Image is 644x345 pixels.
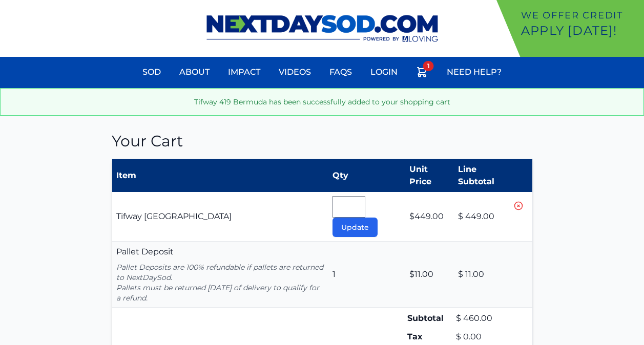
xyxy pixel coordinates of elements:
td: Pallet Deposit [112,242,328,308]
td: 1 [328,242,405,308]
th: Line Subtotal [454,159,513,192]
th: Unit Price [405,159,454,192]
p: We offer Credit [521,8,640,23]
td: $449.00 [405,192,454,242]
td: $ 11.00 [454,242,513,308]
a: About [173,60,216,84]
td: $11.00 [405,242,454,308]
a: Login [364,60,404,84]
a: Need Help? [441,60,508,84]
a: Videos [273,60,317,84]
th: Qty [328,159,405,192]
button: Update [333,218,378,237]
p: Pallet Deposits are 100% refundable if pallets are returned to NextDaySod. Pallets must be return... [116,262,324,303]
p: Apply [DATE]! [521,23,640,39]
h1: Your Cart [112,132,533,150]
td: Subtotal [405,308,454,329]
td: $ 0.00 [454,329,513,345]
td: $ 449.00 [454,192,513,242]
a: 1 [410,60,434,88]
td: Tifway [GEOGRAPHIC_DATA] [112,192,328,242]
a: Sod [136,60,167,84]
td: $ 460.00 [454,308,513,329]
a: FAQs [323,60,358,84]
td: Tax [405,329,454,345]
p: Tifway 419 Bermuda has been successfully added to your shopping cart [9,97,635,107]
th: Item [112,159,328,192]
span: 1 [423,61,434,71]
a: Impact [222,60,266,84]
